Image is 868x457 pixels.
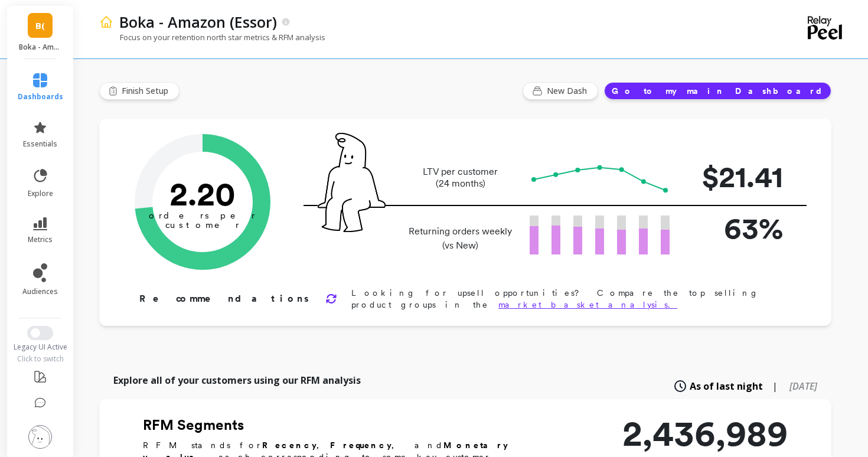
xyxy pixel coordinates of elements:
button: New Dash [523,82,598,100]
b: Recency [262,440,316,450]
div: Legacy UI Active [6,342,75,352]
span: metrics [28,235,53,244]
tspan: customer [165,220,240,230]
img: pal seatted on line [318,133,386,232]
p: Explore all of your customers using our RFM analysis [113,373,361,387]
b: Frequency [330,440,391,450]
p: $21.41 [688,155,783,199]
a: market basket analysis. [498,300,677,309]
img: profile picture [28,425,52,449]
p: Focus on your retention north star metrics & RFM analysis [99,32,325,43]
text: 2.20 [169,174,236,213]
p: LTV per customer (24 months) [405,166,515,190]
span: New Dash [547,85,590,97]
p: Looking for upsell opportunities? Compare the top selling product groups in the [351,287,794,311]
button: Go to my main Dashboard [604,82,831,100]
button: Finish Setup [99,82,180,100]
h2: RFM Segments [143,416,544,435]
p: Boka - Amazon (Essor) [19,43,62,52]
span: audiences [22,287,58,296]
p: Boka - Amazon (Essor) [119,12,277,32]
div: Click to switch [6,354,75,364]
span: B( [35,19,45,32]
p: 2,436,989 [622,416,788,451]
p: Returning orders weekly (vs New) [405,224,515,253]
span: essentials [23,139,57,149]
button: Switch to New UI [27,326,53,340]
span: As of last night [690,379,763,393]
span: dashboards [18,92,63,102]
span: [DATE] [789,380,817,393]
p: Recommendations [139,292,311,306]
tspan: orders per [149,210,256,221]
span: Finish Setup [122,85,172,97]
span: explore [28,189,53,198]
span: | [772,379,778,393]
p: 63% [688,206,783,250]
img: header icon [99,15,113,29]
